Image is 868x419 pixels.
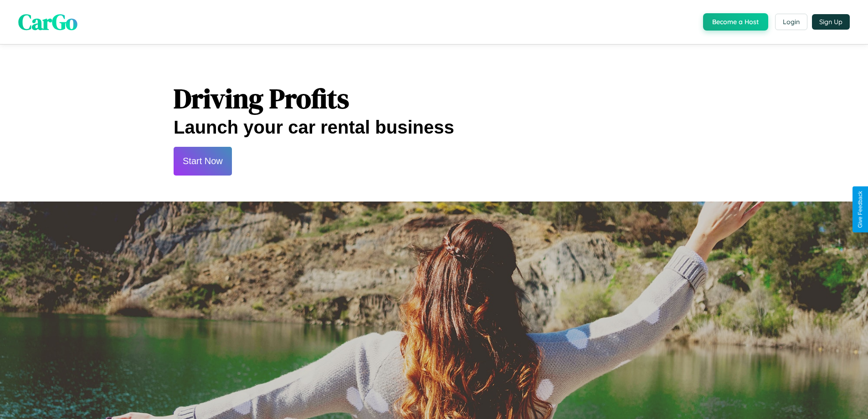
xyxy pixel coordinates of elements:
div: Give Feedback [857,191,863,228]
span: CarGo [18,7,77,37]
h2: Launch your car rental business [174,117,694,138]
button: Login [775,14,807,30]
h1: Driving Profits [174,80,694,117]
button: Sign Up [812,14,850,30]
button: Become a Host [703,13,768,31]
button: Start Now [174,147,232,176]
